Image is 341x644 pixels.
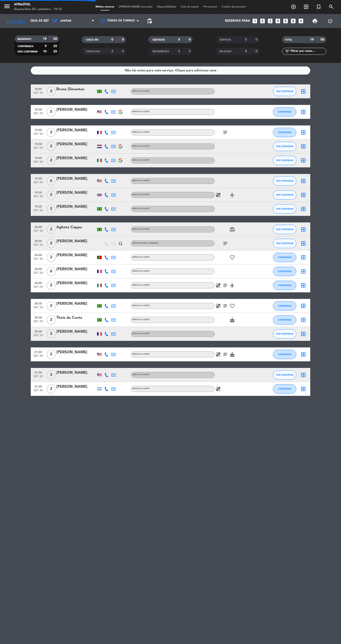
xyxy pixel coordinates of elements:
[273,301,296,311] button: CONFIRMADA
[300,192,306,198] i: border_all
[132,194,150,196] span: Menu À La Carte
[47,87,56,96] span: 2
[47,253,56,262] span: 2
[222,130,228,135] i: subject
[32,252,44,257] span: 20:00
[215,386,221,392] i: healing
[32,86,44,91] span: 18:00
[47,204,56,214] span: 2
[303,4,309,10] i: exit_to_app
[118,158,123,163] img: google-logo.png
[300,89,306,94] i: border_all
[273,384,296,394] button: CONFIRMADA
[17,45,34,48] span: CONFIRMADA
[222,241,228,246] i: subject
[47,267,56,276] span: 6
[276,208,293,210] span: SEM CONFIRMAR
[93,6,117,8] span: Minhas reservas
[56,349,96,355] div: [PERSON_NAME]
[219,50,231,53] span: NO-SHOW
[32,271,44,277] span: set 24
[32,229,44,235] span: set 24
[132,111,150,113] span: Menu À La Carte
[273,281,296,290] button: CONFIRMADA
[153,39,165,41] span: SENTADAS
[32,320,44,325] span: set 24
[32,190,44,195] span: 19:30
[300,317,306,323] i: border_all
[273,239,296,248] button: SEM CONFIRMAR
[300,227,306,232] i: border_all
[229,303,235,309] i: favorite_border
[132,305,150,307] span: Menu À La Carte
[298,18,304,24] i: add_box
[300,331,306,337] i: border_all
[132,333,150,335] span: Menu À La Carte
[322,14,338,28] div: LOG OUT
[245,38,247,41] strong: 0
[32,107,44,112] span: 18:30
[278,284,292,287] span: CONFIRMADA
[283,18,289,24] i: looks_5
[132,145,150,147] span: Menu À La Carte
[132,242,158,244] span: Nenhum menu atribuído
[276,90,293,93] span: SEM CONFIRMAR
[56,266,96,272] div: [PERSON_NAME]
[32,315,44,320] span: 20:30
[229,283,235,288] i: airplanemode_active
[47,281,56,290] span: 2
[32,301,44,306] span: 20:30
[201,6,219,8] span: Pré-acessos
[300,109,306,115] i: border_all
[276,145,293,148] span: SEM CONFIRMAR
[32,160,44,166] span: set 24
[118,110,123,114] img: google-logo.png
[229,352,235,357] i: cake
[278,319,292,321] span: CONFIRMADA
[278,388,292,390] span: CONFIRMADA
[276,374,293,376] span: SEM CONFIRMAR
[273,128,296,137] button: CONFIRMADA
[56,329,96,335] div: [PERSON_NAME]
[300,386,306,392] i: border_all
[111,38,113,41] strong: 0
[153,50,169,53] span: REAGENDADA
[132,180,150,182] span: Menu À La Carte
[276,332,293,335] span: SEM CONFIRMAR
[32,146,44,152] span: set 24
[276,180,293,182] span: SEM CONFIRMAR
[32,132,44,138] span: set 24
[118,144,123,149] img: google-logo.png
[32,127,44,132] span: 19:00
[316,4,321,10] i: turned_in_not
[132,90,150,92] span: Menu À La Carte
[300,269,306,274] i: border_all
[32,349,44,354] span: 21:00
[178,6,201,8] span: Lista de espera
[32,209,44,214] span: set 24
[32,389,44,394] span: set 24
[310,38,314,41] strong: 19
[47,225,56,234] span: 2
[47,156,56,165] span: 2
[300,144,306,149] i: border_all
[300,178,306,184] i: border_all
[56,238,96,244] div: [PERSON_NAME]
[86,50,100,53] span: CANCELADA
[147,18,152,24] span: pending_actions
[132,228,150,230] span: Menu À La Carte
[132,284,150,286] span: Menu À La Carte
[327,18,333,24] i: power_settings_new
[32,91,44,97] span: set 24
[122,50,125,53] strong: 4
[229,255,235,260] i: favorite_border
[132,374,150,376] span: Menu À La Carte
[178,38,180,41] strong: 0
[47,128,56,137] span: 2
[275,18,281,24] i: looks_4
[118,241,123,246] i: headset_mic
[43,18,49,24] i: arrow_drop_down
[32,384,44,389] span: 21:30
[32,306,44,311] span: set 24
[215,192,221,198] i: healing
